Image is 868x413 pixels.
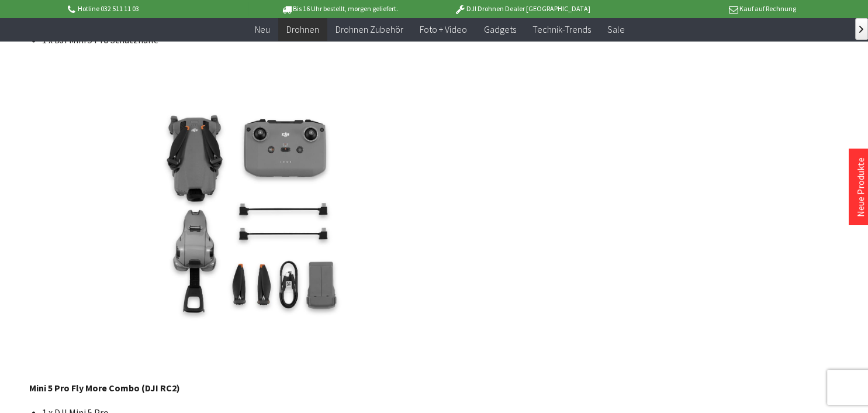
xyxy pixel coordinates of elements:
[855,157,866,217] a: Neue Produkte
[859,26,863,33] span: 
[327,18,411,42] a: Drohnen Zubehör
[29,381,180,393] strong: Mini 5 Pro Fly More Combo (DJI RC2)
[475,18,524,42] a: Gadgets
[420,23,467,35] span: Foto + Video
[247,18,278,42] a: Neu
[278,18,327,42] a: Drohnen
[65,2,248,16] p: Hotline 032 511 11 03
[411,18,475,42] a: Foto + Video
[29,55,499,369] img: DJI-Mini-5-Pro-1
[599,18,632,42] a: Sale
[532,23,590,35] span: Technik-Trends
[483,23,516,35] span: Gadgets
[524,18,599,42] a: Technik-Trends
[336,23,403,35] span: Drohnen Zubehör
[248,2,431,16] p: Bis 16 Uhr bestellt, morgen geliefert.
[614,2,796,16] p: Kauf auf Rechnung
[607,23,624,35] span: Sale
[431,2,613,16] p: DJI Drohnen Dealer [GEOGRAPHIC_DATA]
[286,23,319,35] span: Drohnen
[255,23,270,35] span: Neu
